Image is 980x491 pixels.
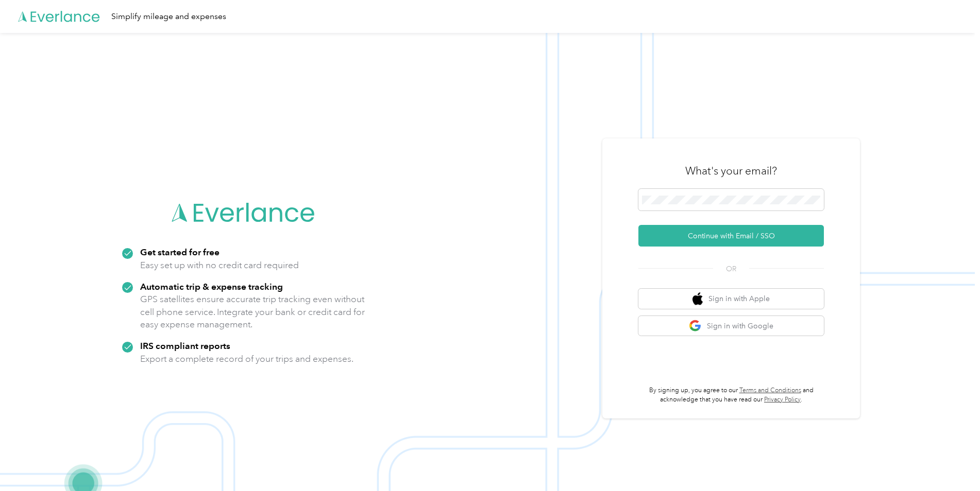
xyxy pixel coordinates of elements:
[689,320,702,332] img: google logo
[713,264,749,274] span: OR
[638,289,824,309] button: apple logoSign in with Apple
[638,225,824,247] button: Continue with Email / SSO
[764,396,801,404] a: Privacy Policy
[638,316,824,336] button: google logoSign in with Google
[140,247,219,257] strong: Get started for free
[739,387,801,394] a: Terms and Conditions
[140,353,353,365] p: Export a complete record of your trips and expenses.
[638,386,824,404] p: By signing up, you agree to our and acknowledge that you have read our .
[140,281,283,292] strong: Automatic trip & expense tracking
[140,340,230,351] strong: IRS compliant reports
[140,259,299,272] p: Easy set up with no credit card required
[140,293,365,331] p: GPS satellites ensure accurate trip tracking even without cell phone service. Integrate your bank...
[685,164,777,178] h3: What's your email?
[692,292,703,305] img: apple logo
[111,10,226,23] div: Simplify mileage and expenses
